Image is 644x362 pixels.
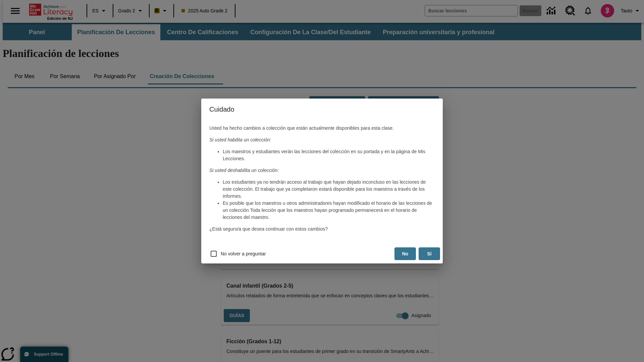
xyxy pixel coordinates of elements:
p: Usted ha hecho cambios a colección que están actualmente disponibles para esta clase. [209,125,435,132]
li: Los estudiantes ya no tendrán acceso al trabajo que hayan dejado inconcluso en las lecciones de e... [223,179,435,200]
li: Es posible que los maestros u otros administradores hayan modificado el horario de las lecciones ... [223,200,435,221]
button: Sí [419,247,440,260]
em: Si usted deshabilita un colección: [209,168,279,173]
span: No volver a preguntar [221,250,266,257]
h4: Cuidado [201,99,443,120]
p: ¿Está seguro/a que desea continuar con estos cambios? [209,226,435,233]
em: Si usted habilita un colección: [209,137,271,142]
button: No [394,247,416,260]
li: Los maestros y estudiantes verán las lecciones del colección en su portada y en la página de Mis ... [223,148,435,162]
